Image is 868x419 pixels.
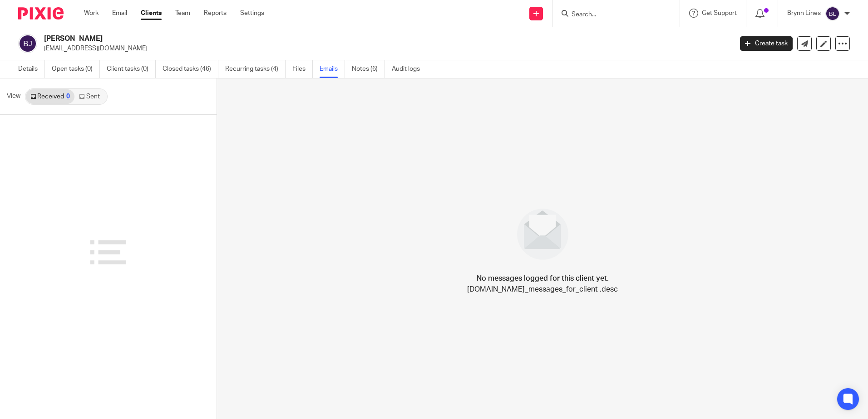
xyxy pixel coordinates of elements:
[175,9,190,18] a: Team
[74,89,106,104] a: Sent
[18,34,37,53] img: svg%3E
[571,11,652,19] input: Search
[292,60,313,78] a: Files
[112,9,127,18] a: Email
[52,60,100,78] a: Open tasks (0)
[26,89,74,104] a: Received0
[392,60,427,78] a: Audit logs
[18,60,45,78] a: Details
[66,93,70,100] div: 0
[240,9,264,18] a: Settings
[7,92,20,101] span: View
[825,6,840,21] img: svg%3E
[141,9,162,18] a: Clients
[740,36,793,51] a: Create task
[467,284,618,295] p: [DOMAIN_NAME]_messages_for_client .desc
[163,60,218,78] a: Closed tasks (46)
[352,60,385,78] a: Notes (6)
[225,60,286,78] a: Recurring tasks (4)
[107,60,156,78] a: Client tasks (0)
[511,203,574,266] img: image
[84,9,99,18] a: Work
[702,10,737,16] span: Get Support
[320,60,345,78] a: Emails
[787,9,821,18] p: Brynn Lines
[477,273,609,284] h4: No messages logged for this client yet.
[44,44,726,53] p: [EMAIL_ADDRESS][DOMAIN_NAME]
[44,34,590,44] h2: [PERSON_NAME]
[204,9,227,18] a: Reports
[18,7,64,19] img: Pixie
